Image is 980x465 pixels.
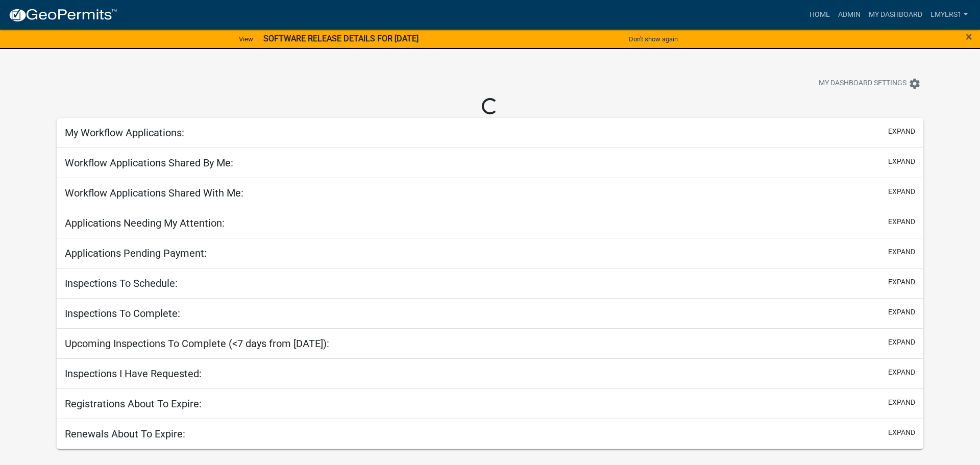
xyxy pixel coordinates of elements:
[65,428,185,440] h5: Renewals About To Expire:
[888,186,915,197] button: expand
[888,247,915,257] button: expand
[888,337,915,348] button: expand
[966,30,972,44] span: ×
[805,5,834,25] a: Home
[909,78,921,90] i: settings
[263,34,419,43] strong: SOFTWARE RELEASE DETAILS FOR [DATE]
[65,217,225,229] h5: Applications Needing My Attention:
[65,337,329,350] h5: Upcoming Inspections To Complete (<7 days from [DATE]):
[888,126,915,137] button: expand
[888,307,915,317] button: expand
[888,427,915,438] button: expand
[65,307,180,320] h5: Inspections To Complete:
[888,216,915,227] button: expand
[65,398,202,410] h5: Registrations About To Expire:
[865,5,926,25] a: My Dashboard
[888,156,915,167] button: expand
[926,5,972,25] a: lmyers1
[235,31,257,47] a: View
[65,127,184,139] h5: My Workflow Applications:
[888,277,915,287] button: expand
[888,367,915,378] button: expand
[819,78,906,90] span: My Dashboard Settings
[811,74,929,93] button: My Dashboard Settingssettings
[65,187,243,199] h5: Workflow Applications Shared With Me:
[888,397,915,408] button: expand
[65,247,207,259] h5: Applications Pending Payment:
[966,31,972,43] button: Close
[65,157,233,169] h5: Workflow Applications Shared By Me:
[625,31,682,47] button: Don't show again
[65,368,202,380] h5: Inspections I Have Requested:
[65,277,178,289] h5: Inspections To Schedule:
[834,5,865,25] a: Admin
